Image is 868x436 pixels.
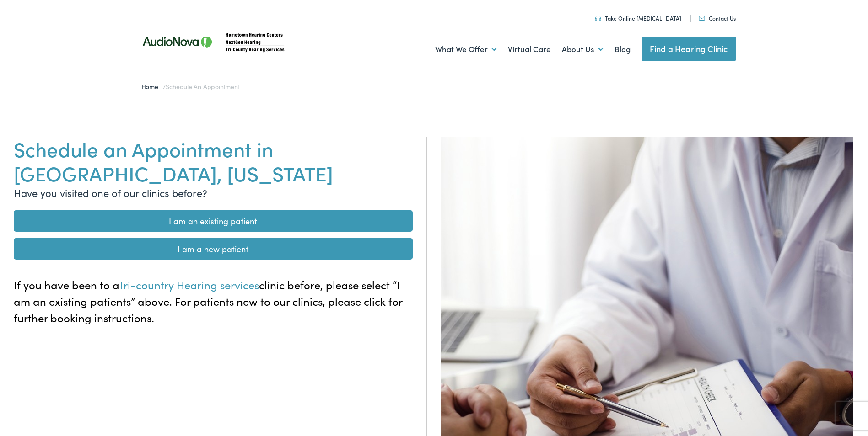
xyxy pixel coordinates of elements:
[595,14,681,22] a: Take Online [MEDICAL_DATA]
[14,210,413,232] a: I am an existing patient
[14,276,413,326] p: If you have been to a clinic before, please select “I am an existing patients” above. For patient...
[119,277,259,292] span: Tri-country Hearing services
[166,82,239,91] span: Schedule an Appointment
[562,32,604,66] a: About Us
[699,16,705,21] img: utility icon
[141,82,240,91] span: /
[508,32,551,66] a: Virtual Care
[14,137,413,185] h1: Schedule an Appointment in [GEOGRAPHIC_DATA], [US_STATE]
[615,32,631,66] a: Blog
[699,14,736,22] a: Contact Us
[141,82,163,91] a: Home
[642,37,736,61] a: Find a Hearing Clinic
[435,32,497,66] a: What We Offer
[14,238,413,260] a: I am a new patient
[14,185,413,200] p: Have you visited one of our clinics before?
[595,16,601,21] img: utility icon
